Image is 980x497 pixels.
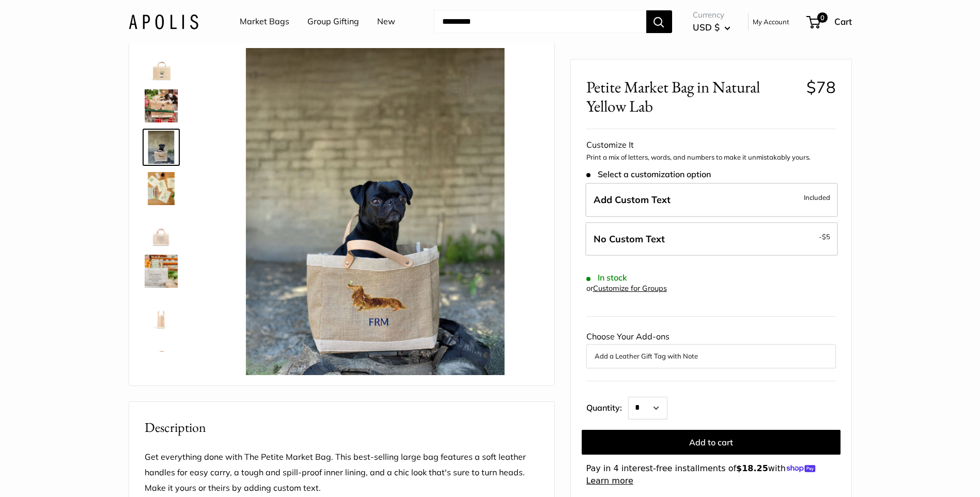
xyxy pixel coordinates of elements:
[145,449,539,496] p: Get everything done with The Petite Market Bag. This best-selling large bag features a soft leath...
[586,152,836,163] p: Print a mix of letters, words, and numbers to make it unmistakably yours.
[693,19,730,36] button: USD $
[143,211,180,248] a: description_Seal of authenticity printed on the backside of every bag.
[145,296,178,329] img: description_Side view of the Petite Market Bag
[143,253,180,290] a: description_Elevated any trip to the market
[586,137,836,152] div: Customize It
[145,213,178,246] img: description_Seal of authenticity printed on the backside of every bag.
[145,131,178,164] img: Petite Market Bag in Natural Yellow Lab
[145,48,178,81] img: Petite Market Bag in Natural Yellow Lab
[145,417,539,438] h2: Description
[211,48,538,375] img: Petite Market Bag in Natural Yellow Lab
[819,230,830,243] span: -
[817,12,827,23] span: 0
[586,282,667,296] div: or
[143,170,180,207] a: description_The artist's desk in Ventura CA
[594,233,665,245] span: No Custom Text
[143,335,180,372] a: Petite Market Bag in Natural Yellow Lab
[807,13,852,30] a: 0 Cart
[143,294,180,331] a: description_Side view of the Petite Market Bag
[145,337,178,370] img: Petite Market Bag in Natural Yellow Lab
[753,15,789,28] a: My Account
[585,183,838,217] label: Add Custom Text
[822,232,830,241] span: $5
[307,14,359,29] a: Group Gifting
[434,10,646,33] input: Search...
[834,16,852,27] span: Cart
[586,394,628,420] label: Quantity:
[143,87,180,125] a: Petite Market Bag in Natural Yellow Lab
[806,77,836,97] span: $78
[804,191,830,204] span: Included
[143,129,180,166] a: Petite Market Bag in Natural Yellow Lab
[143,46,180,83] a: Petite Market Bag in Natural Yellow Lab
[129,14,198,29] img: Apolis
[646,10,672,33] button: Search
[582,430,841,455] button: Add to cart
[693,8,730,22] span: Currency
[240,14,289,29] a: Market Bags
[593,284,667,293] a: Customize for Groups
[585,222,838,256] label: Leave Blank
[693,22,720,33] span: USD $
[586,77,799,116] span: Petite Market Bag in Natural Yellow Lab
[586,273,627,283] span: In stock
[377,14,395,29] a: New
[594,194,671,206] span: Add Custom Text
[145,89,178,122] img: Petite Market Bag in Natural Yellow Lab
[145,255,178,288] img: description_Elevated any trip to the market
[586,169,711,179] span: Select a customization option
[586,329,836,368] div: Choose Your Add-ons
[595,350,828,362] button: Add a Leather Gift Tag with Note
[145,172,178,205] img: description_The artist's desk in Ventura CA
